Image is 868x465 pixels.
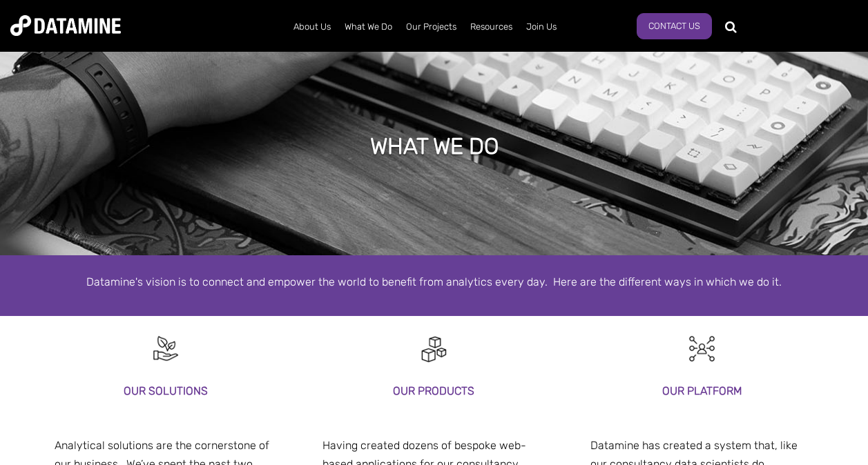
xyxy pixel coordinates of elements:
[418,333,450,364] img: Digital Activation-1
[322,413,385,426] span: our platform
[686,333,717,364] img: Customer Analytics-1
[55,382,278,400] h3: Our solutions
[287,9,338,45] a: About Us
[519,9,563,45] a: Join Us
[55,413,117,426] span: our platform
[590,382,814,400] h3: our platform
[151,333,182,364] img: Recruitment Black-10-1
[338,9,399,45] a: What We Do
[322,382,546,400] h3: our products
[399,9,463,45] a: Our Projects
[41,273,828,291] p: Datamine's vision is to connect and empower the world to benefit from analytics every day. Here a...
[590,413,653,426] span: our platform
[370,131,499,161] h1: what we do
[637,13,712,39] a: Contact Us
[463,9,519,45] a: Resources
[10,15,121,36] img: Datamine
